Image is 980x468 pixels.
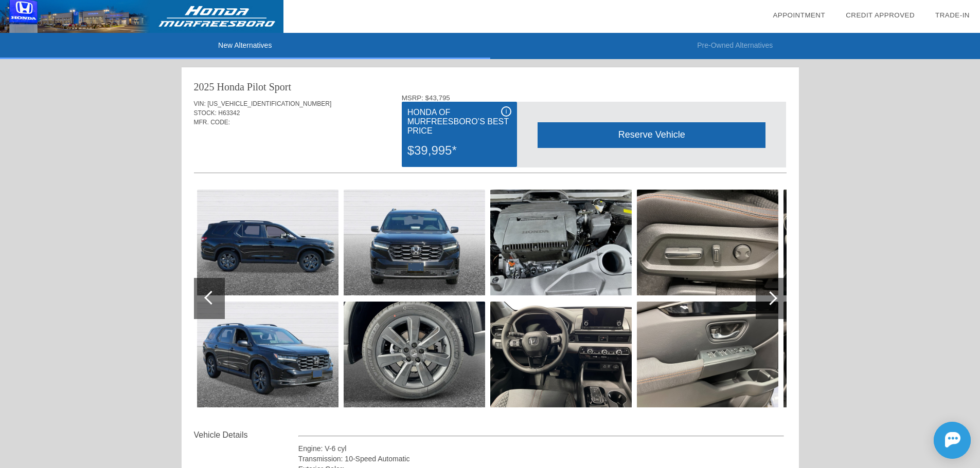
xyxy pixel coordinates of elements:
[194,109,217,117] span: STOCK:
[935,11,970,19] a: Trade-In
[207,100,331,107] span: [US_VEHICLE_IDENTIFICATION_NUMBER]
[846,11,915,19] a: Credit Approved
[407,106,511,137] div: Honda of Murfreesboro’s Best Price
[194,119,230,126] span: MFR. CODE:
[407,137,511,164] div: $39,995*
[197,190,338,295] img: ae8e9d8aa02a3e5327dff42847064387x.jpg
[773,11,825,19] a: Appointment
[501,106,511,117] div: i
[538,122,765,147] div: Reserve Vehicle
[490,302,632,407] img: 588bf143cf9c35b244953243a9f38009x.jpg
[402,94,787,102] div: MSRP: $43,795
[194,80,266,94] div: 2025 Honda Pilot
[298,443,785,454] div: Engine: V-6 cyl
[298,454,785,464] div: Transmission: 10-Speed Automatic
[344,190,485,295] img: 5b3efb6b012b4d74375748792875ae7cx.jpg
[197,302,338,407] img: cde38000141761b9c01e7ad1dbe3b630x.jpg
[194,100,206,107] span: VIN:
[194,429,298,441] div: Vehicle Details
[269,80,291,94] div: Sport
[637,302,778,407] img: b2256d5c0ab4c2b945571450d604ea8fx.jpg
[783,302,925,407] img: 1d304216cd39c123301f2a058d68bb11x.jpg
[783,190,925,295] img: 31e443556252a07aaf2d51137c5f0e90x.jpg
[637,190,778,295] img: c608a0f91d640b4e1c1114d173fd3931x.jpg
[887,413,980,468] iframe: Chat Assistance
[194,142,787,159] div: Quoted on [DATE] 8:31:46 PM
[490,190,632,295] img: e74f3abd07662af3bcc8b960ceb0f0c2x.jpg
[218,109,240,117] span: H63342
[344,302,485,407] img: 9d9f99a42b25b8658d31d4468f8ea4a6x.jpg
